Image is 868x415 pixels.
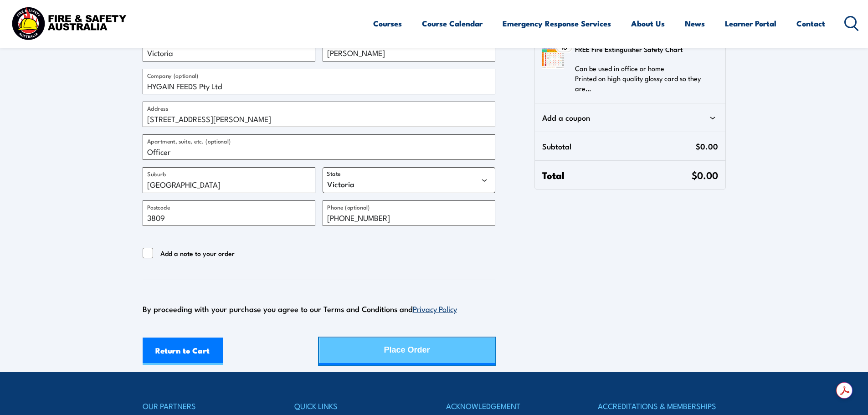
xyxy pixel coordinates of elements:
[685,11,705,36] a: News
[327,170,341,178] label: State
[147,71,199,80] label: Company (optional)
[143,167,315,193] input: Suburb
[598,400,725,412] h4: ACCREDITATIONS & MEMBERSHIPS
[160,248,235,259] span: Add a note to your order
[575,42,712,56] h3: FREE Fire Extinguisher Safety Chart
[143,36,315,61] input: First name
[696,139,718,153] span: $0.00
[542,168,691,182] span: Total
[323,200,495,226] input: Phone (optional)
[323,36,495,61] input: Last name
[413,303,457,314] a: Privacy Policy
[542,47,564,69] img: FREE Fire Extinguisher Safety Chart
[542,139,695,153] span: Subtotal
[631,11,665,36] a: About Us
[561,43,567,51] span: 10
[143,400,270,412] h4: OUR PARTNERS
[575,63,712,93] p: Can be used in office or home Printed on high quality glossy card so they are…
[384,338,430,362] div: Place Order
[143,303,457,314] span: By proceeding with your purchase you agree to our Terms and Conditions and
[143,248,154,259] input: Add a note to your order
[422,11,483,36] a: Course Calendar
[294,400,422,412] h4: QUICK LINKS
[143,69,495,94] input: Company (optional)
[692,168,718,182] span: $0.00
[147,169,166,178] label: Suburb
[143,200,315,226] input: Postcode
[503,11,611,36] a: Emergency Response Services
[147,202,170,211] label: Postcode
[542,111,718,124] div: Add a coupon
[373,11,402,36] a: Courses
[796,11,825,36] a: Contact
[319,338,495,365] button: Place Order
[147,136,231,145] label: Apartment, suite, etc. (optional)
[446,400,574,412] h4: ACKNOWLEDGEMENT
[327,202,370,211] label: Phone (optional)
[143,102,495,127] input: Address
[143,134,495,160] input: Apartment, suite, etc. (optional)
[143,338,223,365] a: Return to Cart
[147,103,168,113] label: Address
[725,11,776,36] a: Learner Portal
